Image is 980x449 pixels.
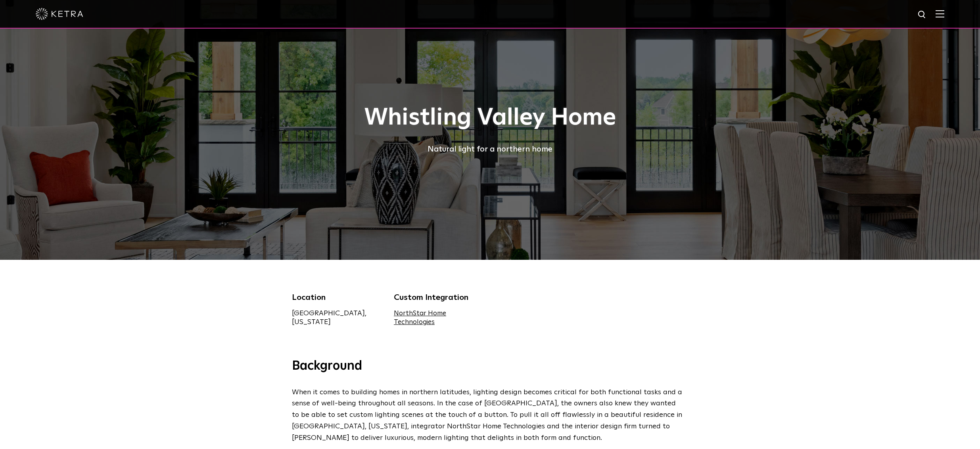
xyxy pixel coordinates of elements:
[394,310,446,326] a: NorthStar Home Technologies
[292,105,688,131] h1: Whistling Valley Home
[292,358,688,375] h3: Background
[36,8,83,20] img: ketra-logo-2019-white
[292,389,682,441] span: When it comes to building homes in northern latitudes, lighting design becomes critical for both ...
[292,143,688,155] div: Natural light for a northern home
[292,292,382,303] div: Location
[936,10,944,17] img: Hamburger%20Nav.svg
[292,309,382,326] div: [GEOGRAPHIC_DATA], [US_STATE]
[917,10,927,20] img: search icon
[394,292,484,303] div: Custom Integration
